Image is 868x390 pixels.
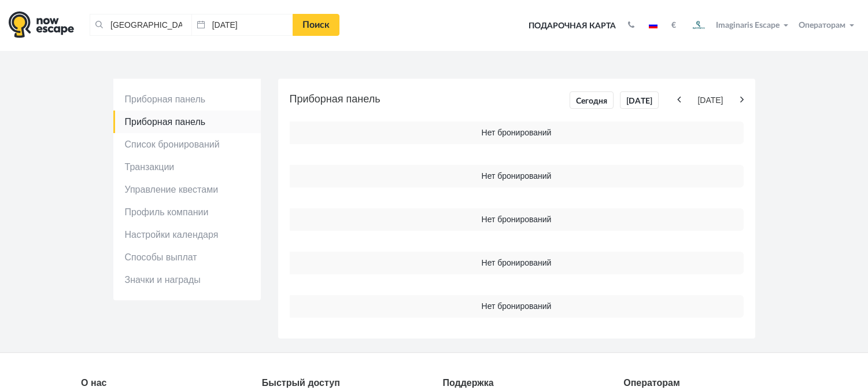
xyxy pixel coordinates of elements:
a: Приборная панель [113,88,261,111]
a: Транзакции [113,156,261,178]
td: Нет бронирований [290,295,744,318]
td: Нет бронирований [290,252,744,274]
h5: Приборная панель [290,90,744,110]
td: Нет бронирований [290,208,744,231]
button: € [666,20,682,31]
a: Профиль компании [113,201,261,223]
img: ru.jpg [649,23,658,28]
span: Imaginaris Escape [716,19,780,30]
a: Поиск [293,14,339,36]
input: Город или название квеста [90,14,191,36]
img: logo [9,11,74,38]
a: Сегодня [570,91,614,109]
span: [DATE] [684,95,737,106]
td: Нет бронирований [290,122,744,144]
strong: € [671,21,676,30]
div: Поддержка [442,376,606,390]
a: [DATE] [620,91,659,109]
div: Быстрый доступ [262,376,426,390]
button: Операторам [796,20,859,31]
a: Подарочная карта [525,13,620,39]
div: О нас [81,376,245,390]
a: Значки и награды [113,268,261,291]
div: Операторам [623,376,787,390]
td: Нет бронирований [290,165,744,187]
button: Imaginaris Escape [685,14,793,37]
span: Операторам [799,21,845,30]
a: Приборная панель [113,111,261,133]
input: Дата [191,14,293,36]
a: Способы выплат [113,246,261,268]
a: Настройки календаря [113,223,261,246]
a: Управление квестами [113,178,261,201]
a: Список бронирований [113,133,261,156]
